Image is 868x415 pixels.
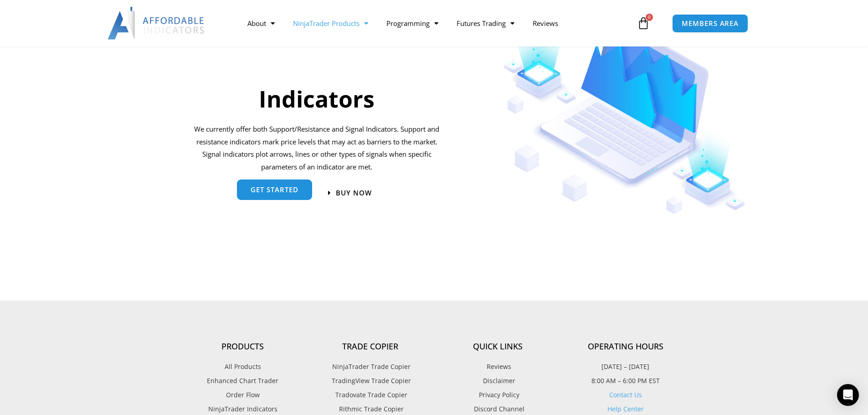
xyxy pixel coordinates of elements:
[472,403,524,415] span: Discord Channel
[284,13,377,34] a: NinjaTrader Products
[837,384,859,406] div: Open Intercom Messenger
[484,361,511,373] span: Reviews
[503,19,746,214] img: Indicators 1 | Affordable Indicators – NinjaTrader
[188,123,446,174] p: We currently offer both Support/Resistance and Signal Indicators. Support and resistance indicato...
[179,342,307,352] h4: Products
[208,403,277,415] span: NinjaTrader Indicators
[434,389,562,401] a: Privacy Policy
[179,403,307,415] a: NinjaTrader Indicators
[609,390,642,399] a: Contact Us
[672,14,748,33] a: MEMBERS AREA
[562,375,689,387] p: 8:00 AM – 6:00 PM EST
[238,13,635,34] nav: Menu
[307,403,434,415] a: Rithmic Trade Copier
[307,389,434,401] a: Tradovate Trade Copier
[477,389,519,401] span: Privacy Policy
[607,405,644,413] a: Help Center
[434,342,562,352] h4: Quick Links
[225,361,261,373] span: All Products
[179,389,307,401] a: Order Flow
[307,375,434,387] a: TradingView Trade Copier
[251,186,298,193] span: get started
[481,375,515,387] span: Disclaimer
[434,361,562,373] a: Reviews
[333,389,407,401] span: Tradovate Trade Copier
[179,375,307,387] a: Enhanced Chart Trader
[307,361,434,373] a: NinjaTrader Trade Copier
[108,7,205,40] img: LogoAI | Affordable Indicators – NinjaTrader
[646,14,653,21] span: 0
[447,13,524,34] a: Futures Trading
[377,13,447,34] a: Programming
[237,179,312,200] a: get started
[207,375,278,387] span: Enhanced Chart Trader
[330,361,411,373] span: NinjaTrader Trade Copier
[307,342,434,352] h4: Trade Copier
[329,375,411,387] span: TradingView Trade Copier
[238,13,284,34] a: About
[337,403,404,415] span: Rithmic Trade Copier
[188,84,446,114] h2: Indicators
[524,13,567,34] a: Reviews
[434,403,562,415] a: Discord Channel
[682,20,739,27] span: MEMBERS AREA
[328,190,372,196] a: Buy now
[179,361,307,373] a: All Products
[434,375,562,387] a: Disclaimer
[562,361,689,373] p: [DATE] – [DATE]
[623,10,663,36] a: 0
[226,389,260,401] span: Order Flow
[562,342,689,352] h4: Operating Hours
[336,190,372,196] span: Buy now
